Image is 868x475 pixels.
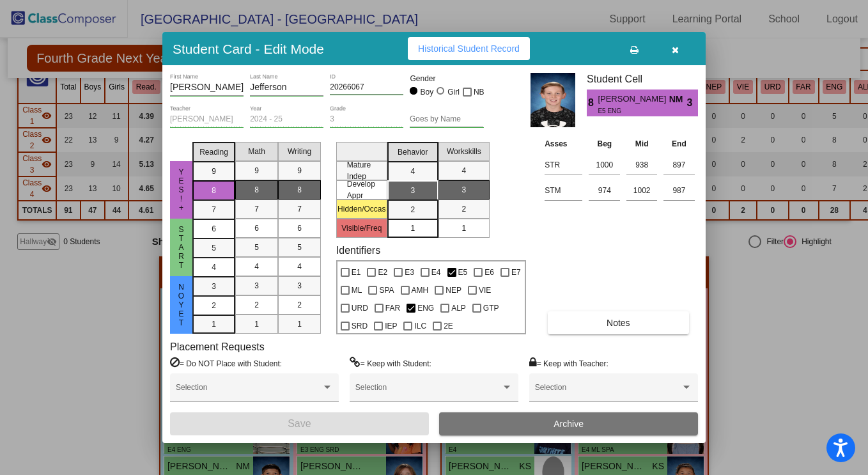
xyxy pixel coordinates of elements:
[248,146,265,157] span: Math
[378,265,387,280] span: E2
[173,41,324,57] h3: Student Card - Edit Mode
[461,222,466,234] span: 1
[352,318,368,334] span: SRD
[451,300,466,316] span: ALP
[212,242,216,254] span: 5
[379,283,394,298] span: SPA
[548,311,688,334] button: Notes
[254,222,259,234] span: 6
[176,225,187,270] span: Start
[212,281,216,292] span: 3
[288,146,311,157] span: Writing
[297,318,302,330] span: 1
[687,95,698,111] span: 3
[336,244,380,256] label: Identifiers
[660,137,698,151] th: End
[420,86,434,98] div: Boy
[250,115,323,124] input: year
[545,155,582,175] input: assessment
[410,115,483,124] input: goes by name
[254,280,259,292] span: 3
[170,357,282,370] label: = Do NOT Place with Student:
[410,166,415,177] span: 4
[447,146,481,157] span: Workskills
[297,299,302,311] span: 2
[461,165,466,176] span: 4
[447,86,460,98] div: Girl
[254,184,259,196] span: 8
[598,106,660,116] span: E5 ENG
[418,43,520,54] span: Historical Student Record
[170,412,429,435] button: Save
[554,419,584,429] span: Archive
[297,203,302,215] span: 7
[587,73,698,85] h3: Student Cell
[479,283,491,298] span: VIE
[176,283,187,327] span: noYET
[405,265,414,280] span: E3
[254,165,259,176] span: 9
[458,265,468,280] span: E5
[297,222,302,234] span: 6
[297,184,302,196] span: 8
[412,283,429,298] span: AMH
[212,185,216,196] span: 8
[484,265,494,280] span: E6
[474,84,484,100] span: NB
[398,146,428,158] span: Behavior
[410,73,483,84] mat-label: Gender
[483,300,499,316] span: GTP
[431,265,441,280] span: E4
[408,37,530,60] button: Historical Student Record
[545,181,582,200] input: assessment
[254,261,259,272] span: 4
[669,93,687,106] span: NM
[414,318,426,334] span: ILC
[212,166,216,177] span: 9
[587,95,598,111] span: 8
[607,318,630,328] span: Notes
[410,204,415,215] span: 2
[254,203,259,215] span: 7
[254,299,259,311] span: 2
[170,341,265,353] label: Placement Requests
[623,137,660,151] th: Mid
[529,357,608,370] label: = Keep with Teacher:
[199,146,228,158] span: Reading
[352,300,368,316] span: URD
[511,265,521,280] span: E7
[598,93,669,106] span: [PERSON_NAME]
[297,242,302,253] span: 5
[330,83,403,92] input: Enter ID
[254,242,259,253] span: 5
[212,300,216,311] span: 2
[254,318,259,330] span: 1
[410,222,415,234] span: 1
[446,283,461,298] span: NEP
[417,300,434,316] span: ENG
[352,265,361,280] span: E1
[461,184,466,196] span: 3
[352,283,362,298] span: ML
[297,280,302,292] span: 3
[385,318,397,334] span: IEP
[350,357,431,370] label: = Keep with Student:
[170,115,244,124] input: teacher
[212,204,216,215] span: 7
[212,261,216,273] span: 4
[385,300,400,316] span: FAR
[585,137,623,151] th: Beg
[444,318,453,334] span: 2E
[288,418,311,429] span: Save
[212,318,216,330] span: 1
[330,115,403,124] input: grade
[297,165,302,176] span: 9
[212,223,216,235] span: 6
[439,412,698,435] button: Archive
[541,137,585,151] th: Asses
[410,185,415,196] span: 3
[461,203,466,215] span: 2
[297,261,302,272] span: 4
[176,167,187,212] span: yes!+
